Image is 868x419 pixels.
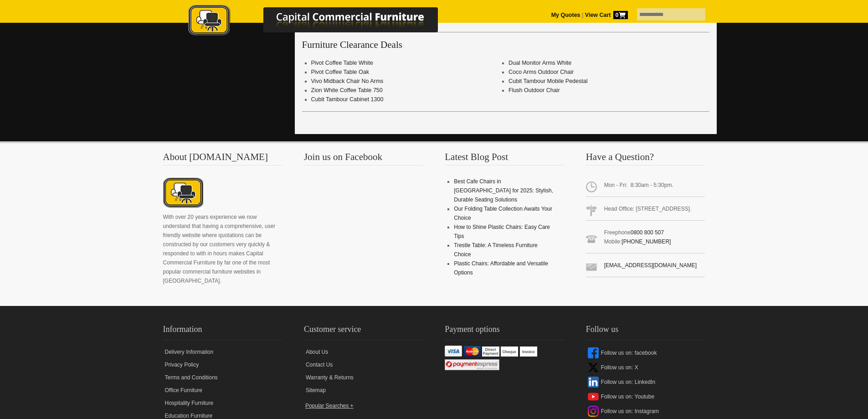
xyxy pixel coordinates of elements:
h2: Follow us [586,322,705,340]
a: View Cart0 [583,12,627,18]
h3: Have a Question? [586,152,705,166]
img: Invoice [520,347,537,356]
img: Direct Payment [482,347,499,356]
h2: Payment options [445,322,564,340]
a: Coco Arms Outdoor Chair [508,69,574,75]
h2: Information [163,322,282,340]
a: Best Cafe Chairs in [GEOGRAPHIC_DATA] for 2025: Stylish, Durable Seating Solutions [454,178,553,203]
a: My Quotes [551,12,580,18]
a: Pivot Coffee Table Oak [311,69,369,75]
a: Sitemap [304,384,423,397]
a: Follow us on: Instagram [586,404,705,419]
img: About CCFNZ Logo [163,177,203,210]
img: x-icon [588,362,599,373]
strong: View Cart [585,12,628,18]
a: Follow us on: Youtube [586,389,705,404]
span: Mon - Fri: 8:30am - 5:30pm. [586,177,705,197]
a: Flush Outdoor Chair [508,87,560,93]
h2: Customer service [304,322,423,340]
h3: Join us on Facebook [304,152,423,166]
span: Head Office: [STREET_ADDRESS]. [586,201,705,221]
a: About Us [304,346,423,358]
iframe: fb:page Facebook Social Plugin [304,177,422,277]
img: Cheque [501,347,518,356]
img: instagram-icon [588,406,599,417]
a: Zion White Coffee Table 750 [311,87,383,93]
a: Vivo Midback Chair No Arms [311,78,384,84]
a: [EMAIL_ADDRESS][DOMAIN_NAME] [604,262,697,269]
a: Trestle Table: A Timeless Furniture Choice [454,242,537,258]
img: Mastercard [464,346,481,357]
a: Furniture Clearance Deals [302,39,402,50]
a: Privacy Policy [163,358,282,371]
a: Terms and Conditions [163,371,282,384]
a: Follow us on: LinkedIn [586,375,705,389]
a: Capital Commercial Furniture Logo [163,5,482,41]
a: Cubit Tambour Cabinet 1300 [311,96,384,103]
p: With over 20 years experience we now understand that having a comprehensive, user friendly websit... [163,212,282,285]
a: How to Shine Plastic Chairs: Easy Care Tips [454,224,550,239]
a: Plastic Chairs: Affordable and Versatile Options [454,260,548,276]
a: Office Furniture [163,384,282,397]
img: youtube-icon [588,391,599,402]
a: [PHONE_NUMBER] [621,238,671,245]
a: Cubit Tambour Mobile Pedestal [508,78,587,84]
img: Capital Commercial Furniture Logo [163,5,482,38]
h3: Latest Blog Post [445,152,564,166]
a: 0800 800 507 [631,229,664,236]
img: Windcave / Payment Express [445,359,499,370]
img: facebook-icon [588,347,599,358]
a: Delivery Information [163,346,282,358]
a: Our Folding Table Collection Awaits Your Choice [454,206,552,221]
a: Warranty & Returns [304,371,423,384]
span: 0 [613,11,628,19]
h3: About [DOMAIN_NAME] [163,152,282,166]
img: VISA [445,346,462,357]
img: linkedin-icon [588,377,599,388]
a: Hospitality Furniture [163,397,282,409]
a: Follow us on: X [586,360,705,375]
a: Follow us on: facebook [586,346,705,360]
a: Contact Us [304,358,423,371]
a: Pivot Coffee Table White [311,60,373,66]
a: Dual Monitor Arms White [508,60,571,66]
span: Freephone Mobile: [586,224,705,253]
